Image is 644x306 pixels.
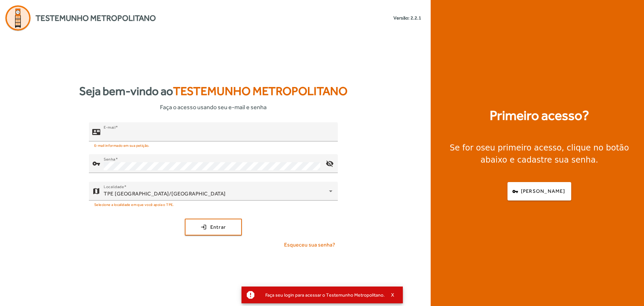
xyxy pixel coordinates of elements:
[284,241,335,249] span: Esqueceu sua senha?
[185,219,242,235] button: Entrar
[246,290,256,300] mat-icon: report
[260,290,385,300] div: Faça seu login para acessar o Testemunho Metropolitano.
[322,156,338,172] mat-icon: visibility_off
[36,12,156,24] span: Testemunho Metropolitano
[94,141,150,149] mat-hint: E-mail informado em sua petição.
[507,182,571,201] button: [PERSON_NAME]
[521,187,565,195] span: [PERSON_NAME]
[104,157,115,162] mat-label: Senha
[104,125,115,130] mat-label: E-mail
[391,292,394,298] span: X
[210,223,226,231] span: Entrar
[481,143,562,152] strong: seu primeiro acesso
[393,14,421,21] small: Versão: 2.2.1
[92,187,100,195] mat-icon: map
[92,128,100,136] mat-icon: contact_mail
[79,82,347,100] strong: Seja bem-vindo ao
[385,292,401,298] button: X
[94,201,174,208] mat-hint: Selecione a localidade em que você apoia o TPE.
[92,160,100,168] mat-icon: vpn_key
[104,190,226,197] span: TPE [GEOGRAPHIC_DATA]/[GEOGRAPHIC_DATA]
[439,142,640,166] div: Se for o , clique no botão abaixo e cadastre sua senha.
[173,84,347,98] span: Testemunho Metropolitano
[104,184,124,189] mat-label: Localidade
[5,5,31,31] img: Logo Agenda
[160,102,267,112] span: Faça o acesso usando seu e-mail e senha
[490,105,589,126] strong: Primeiro acesso?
